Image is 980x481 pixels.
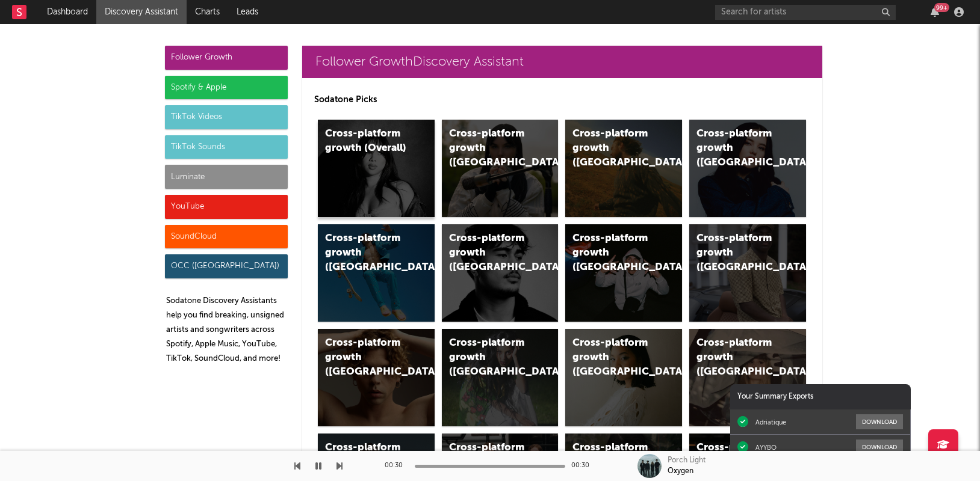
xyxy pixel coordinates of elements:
div: Cross-platform growth ([GEOGRAPHIC_DATA]) [449,336,531,379]
a: Cross-platform growth ([GEOGRAPHIC_DATA]) [565,120,682,217]
div: Cross-platform growth ([GEOGRAPHIC_DATA]) [696,336,778,379]
div: Cross-platform growth ([GEOGRAPHIC_DATA]) [449,231,531,275]
div: 00:30 [385,459,409,473]
div: Your Summary Exports [730,384,911,409]
div: TikTok Sounds [165,135,288,159]
div: Spotify & Apple [165,76,288,100]
button: 99+ [931,7,939,17]
button: Download [856,440,903,455]
a: Cross-platform growth ([GEOGRAPHIC_DATA]) [442,120,559,217]
div: TikTok Videos [165,105,288,129]
a: Cross-platform growth ([GEOGRAPHIC_DATA]) [689,120,806,217]
button: Download [856,414,903,429]
div: Cross-platform growth ([GEOGRAPHIC_DATA]) [572,336,654,379]
div: Luminate [165,165,288,189]
div: AYYBO [755,443,777,452]
div: 00:30 [571,459,595,473]
div: Cross-platform growth ([GEOGRAPHIC_DATA]) [325,231,407,275]
div: Cross-platform growth ([GEOGRAPHIC_DATA]) [696,231,778,275]
a: Cross-platform growth ([GEOGRAPHIC_DATA]) [689,329,806,426]
div: Cross-platform growth (Overall) [325,127,407,156]
div: Porch Light [668,455,706,466]
div: Oxygen [668,466,693,477]
a: Cross-platform growth (Overall) [318,120,435,217]
div: 99 + [934,3,949,12]
div: SoundCloud [165,225,288,249]
a: Cross-platform growth ([GEOGRAPHIC_DATA]) [442,224,559,322]
div: Cross-platform growth ([GEOGRAPHIC_DATA]/GSA) [572,231,654,275]
div: Cross-platform growth ([GEOGRAPHIC_DATA]) [325,336,407,379]
div: OCC ([GEOGRAPHIC_DATA]) [165,254,288,278]
a: Cross-platform growth ([GEOGRAPHIC_DATA]) [318,329,435,426]
div: YouTube [165,195,288,219]
div: Cross-platform growth ([GEOGRAPHIC_DATA]) [572,127,654,170]
p: Sodatone Discovery Assistants help you find breaking, unsigned artists and songwriters across Spo... [166,294,288,366]
div: Cross-platform growth ([GEOGRAPHIC_DATA]) [449,127,531,170]
a: Cross-platform growth ([GEOGRAPHIC_DATA]) [442,329,559,426]
div: Follower Growth [165,46,288,70]
div: Adriatique [755,418,786,426]
a: Cross-platform growth ([GEOGRAPHIC_DATA]) [318,224,435,322]
div: Cross-platform growth ([GEOGRAPHIC_DATA]) [696,127,778,170]
a: Cross-platform growth ([GEOGRAPHIC_DATA]/GSA) [565,224,682,322]
a: Follower GrowthDiscovery Assistant [302,46,822,78]
a: Cross-platform growth ([GEOGRAPHIC_DATA]) [689,224,806,322]
a: Cross-platform growth ([GEOGRAPHIC_DATA]) [565,329,682,426]
p: Sodatone Picks [314,93,810,107]
input: Search for artists [715,5,896,20]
